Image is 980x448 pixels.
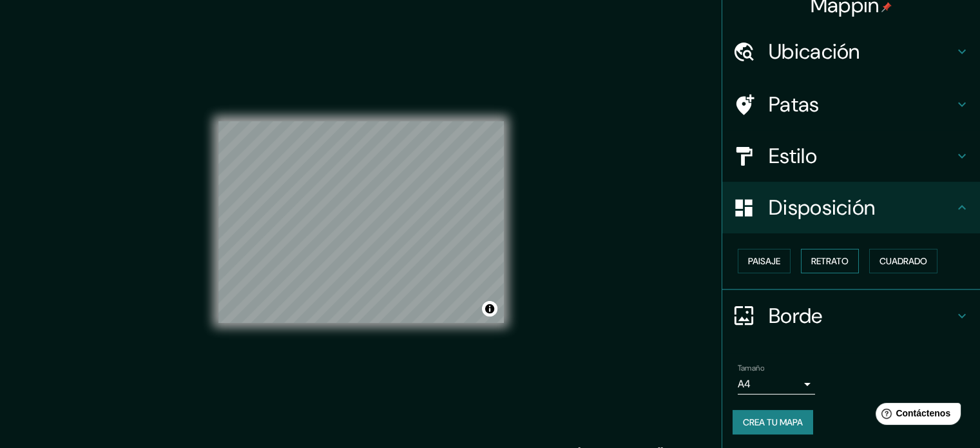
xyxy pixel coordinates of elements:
font: Cuadrado [879,255,927,267]
button: Activar o desactivar atribución [482,301,497,317]
div: A4 [738,374,815,394]
button: Retrato [801,249,859,273]
font: Tamaño [738,363,764,373]
font: Disposición [769,194,875,221]
canvas: Mapa [218,121,504,323]
font: Retrato [811,255,849,267]
button: Crea tu mapa [733,410,813,434]
div: Estilo [722,130,980,182]
font: Ubicación [769,38,860,65]
iframe: Lanzador de widgets de ayuda [865,398,966,434]
button: Cuadrado [869,249,937,273]
font: Paisaje [748,255,780,267]
div: Disposición [722,182,980,233]
font: Crea tu mapa [743,416,803,428]
div: Ubicación [722,26,980,77]
div: Borde [722,290,980,342]
font: Estilo [769,142,817,170]
img: pin-icon.png [881,2,892,12]
font: Patas [769,91,820,118]
button: Paisaje [738,249,791,273]
div: Patas [722,79,980,130]
font: Borde [769,302,823,329]
font: A4 [738,377,751,391]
